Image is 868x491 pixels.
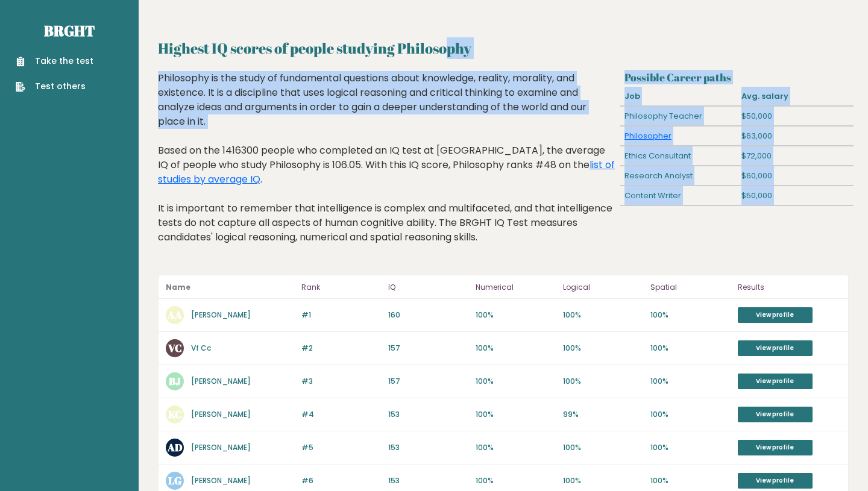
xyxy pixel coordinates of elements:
[388,280,468,295] p: IQ
[388,310,468,321] p: 160
[191,475,251,486] a: [PERSON_NAME]
[476,409,556,420] p: 100%
[301,442,382,453] p: #5
[738,340,813,356] a: View profile
[650,310,731,321] p: 100%
[301,376,382,387] p: #3
[388,442,468,453] p: 153
[191,409,251,419] a: [PERSON_NAME]
[737,186,854,205] div: $50,000
[737,107,854,126] div: $50,000
[650,376,731,387] p: 100%
[738,473,813,489] a: View profile
[388,475,468,486] p: 153
[476,310,556,321] p: 100%
[167,440,183,454] text: AD
[650,343,731,354] p: 100%
[167,308,182,322] text: AA
[563,343,643,354] p: 100%
[301,475,382,486] p: #6
[16,55,93,67] a: Take the test
[476,343,556,354] p: 100%
[563,280,643,295] p: Logical
[563,409,643,420] p: 99%
[737,127,854,146] div: $63,000
[563,475,643,486] p: 100%
[650,442,731,453] p: 100%
[737,166,854,186] div: $60,000
[737,146,854,166] div: $72,000
[301,280,382,295] p: Rank
[301,310,382,321] p: #1
[16,80,93,93] a: Test others
[158,71,615,263] div: Philosophy is the study of fundamental questions about knowledge, reality, morality, and existenc...
[388,376,468,387] p: 157
[738,307,813,323] a: View profile
[191,343,211,353] a: Vf Cc
[158,158,615,186] a: list of studies by average IQ
[476,376,556,387] p: 100%
[476,280,556,295] p: Numerical
[620,166,737,186] div: Research Analyst
[158,37,849,59] h2: Highest IQ scores of people studying Philosophy
[168,407,182,421] text: KC
[738,407,813,422] a: View profile
[650,409,731,420] p: 100%
[476,442,556,453] p: 100%
[563,376,643,387] p: 100%
[191,376,251,386] a: [PERSON_NAME]
[620,146,737,166] div: Ethics Consultant
[476,475,556,486] p: 100%
[563,310,643,321] p: 100%
[650,280,731,295] p: Spatial
[166,282,190,292] b: Name
[169,374,181,388] text: BJ
[191,442,251,452] a: [PERSON_NAME]
[563,442,643,453] p: 100%
[168,474,181,487] text: LG
[301,409,382,420] p: #4
[650,475,731,486] p: 100%
[168,341,182,355] text: VC
[191,310,251,320] a: [PERSON_NAME]
[738,440,813,455] a: View profile
[620,107,737,126] div: Philosophy Teacher
[738,280,841,295] p: Results
[624,71,849,84] h3: Possible Career paths
[737,87,854,106] div: Avg. salary
[624,130,671,142] a: Philosopher
[301,343,382,354] p: #2
[620,87,737,106] div: Job
[388,343,468,354] p: 157
[44,21,95,40] a: Brght
[620,186,737,205] div: Content Writer
[388,409,468,420] p: 153
[738,374,813,389] a: View profile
